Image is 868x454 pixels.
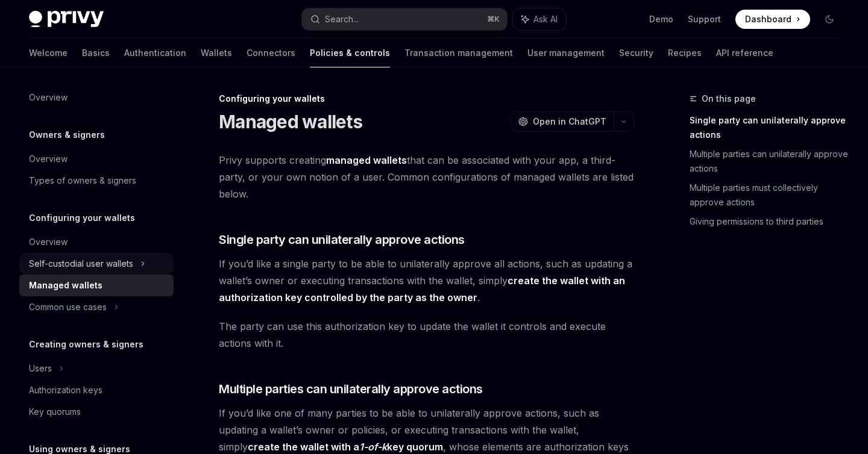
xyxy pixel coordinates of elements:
[219,93,634,105] div: Configuring your wallets
[29,337,143,352] h5: Creating owners & signers
[219,318,634,352] span: The party can use this authorization key to update the wallet it controls and execute actions wit...
[219,255,634,306] span: If you’d like a single party to be able to unilaterally approve all actions, such as updating a w...
[219,111,362,132] h1: Managed wallets
[29,300,107,314] div: Common use cases
[29,383,102,397] div: Authorization keys
[219,381,483,397] span: Multiple parties can unilaterally approve actions
[29,11,104,28] img: dark logo
[29,361,52,376] div: Users
[201,39,232,67] a: Wallets
[219,152,634,202] span: Privy supports creating that can be associated with your app, a third-party, or your own notion o...
[735,10,810,29] a: Dashboard
[533,13,558,25] span: Ask AI
[533,116,606,128] span: Open in ChatGPT
[668,39,702,67] a: Recipes
[702,92,756,106] span: On this page
[29,211,135,225] h5: Configuring your wallets
[29,39,68,67] a: Welcome
[247,39,295,67] a: Connectors
[745,13,791,25] span: Dashboard
[19,231,174,253] a: Overview
[82,39,110,67] a: Basics
[29,152,68,166] div: Overview
[124,39,186,67] a: Authentication
[690,145,849,178] a: Multiple parties can unilaterally approve actions
[29,128,105,142] h5: Owners & signers
[19,148,174,170] a: Overview
[19,401,174,423] a: Key quorums
[248,441,443,453] strong: create the wallet with a key quorum
[716,39,773,67] a: API reference
[688,13,721,25] a: Support
[690,178,849,212] a: Multiple parties must collectively approve actions
[690,212,849,231] a: Giving permissions to third parties
[29,90,68,105] div: Overview
[19,379,174,401] a: Authorization keys
[19,87,174,108] a: Overview
[487,14,500,24] span: ⌘ K
[219,231,465,248] span: Single party can unilaterally approve actions
[19,170,174,191] a: Types of owners & signers
[511,111,614,132] button: Open in ChatGPT
[820,10,839,29] button: Toggle dark mode
[326,154,407,166] strong: managed wallets
[19,275,174,296] a: Managed wallets
[359,441,387,453] em: 1-of-k
[29,257,133,271] div: Self-custodial user wallets
[325,12,359,26] div: Search...
[310,39,390,67] a: Policies & controls
[29,173,136,188] div: Types of owners & signers
[649,13,673,25] a: Demo
[404,39,513,67] a: Transaction management
[29,278,102,293] div: Managed wallets
[302,8,506,30] button: Search...⌘K
[619,39,653,67] a: Security
[513,8,566,30] button: Ask AI
[29,405,81,419] div: Key quorums
[690,111,849,145] a: Single party can unilaterally approve actions
[29,235,68,249] div: Overview
[527,39,605,67] a: User management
